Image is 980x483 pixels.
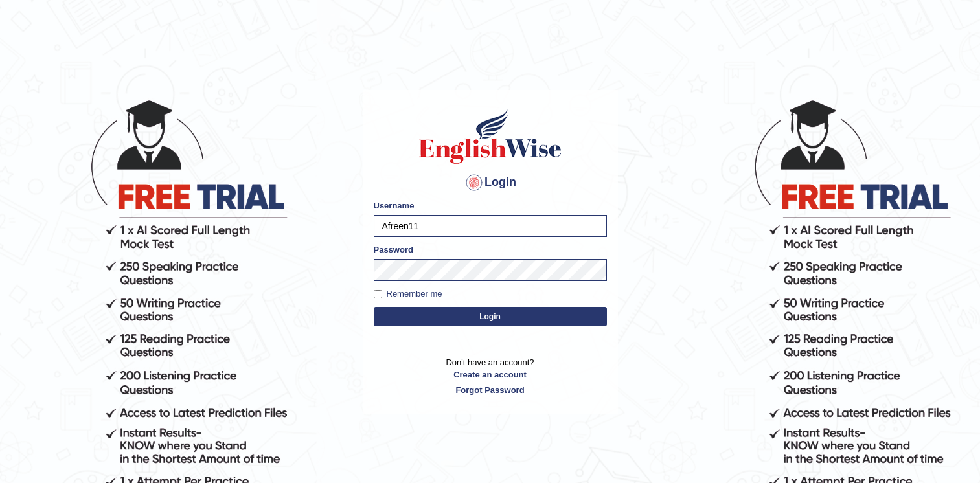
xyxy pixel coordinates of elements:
[374,243,413,256] label: Password
[416,107,564,166] img: Logo of English Wise sign in for intelligent practice with AI
[374,307,607,326] button: Login
[374,356,607,396] p: Don't have an account?
[374,290,382,298] input: Remember me
[374,199,415,212] label: Username
[374,287,442,300] label: Remember me
[374,384,607,396] a: Forgot Password
[374,172,607,193] h4: Login
[374,368,607,381] a: Create an account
